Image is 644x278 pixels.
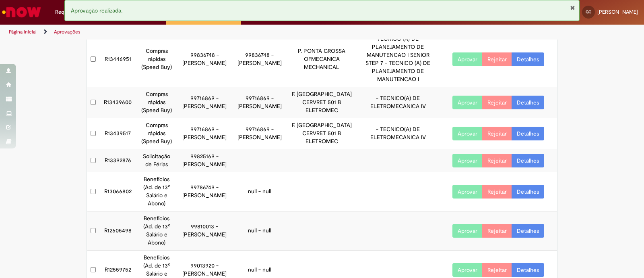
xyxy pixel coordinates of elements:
[177,149,232,172] td: 99825169 - [PERSON_NAME]
[512,52,544,66] a: Detalhes
[99,32,136,87] td: R13446951
[512,96,544,109] a: Detalhes
[482,52,512,66] button: Rejeitar
[177,172,232,211] td: 99786749 - [PERSON_NAME]
[452,96,483,109] button: Aprovar
[482,96,512,109] button: Rejeitar
[452,263,483,277] button: Aprovar
[482,185,512,199] button: Rejeitar
[512,127,544,140] a: Detalhes
[232,118,287,149] td: 99716869 - [PERSON_NAME]
[55,8,83,16] span: Requisições
[287,118,357,149] td: F. [GEOGRAPHIC_DATA] CERVRET 501 B ELETROMEC
[287,87,357,118] td: F. [GEOGRAPHIC_DATA] CERVRET 501 B ELETROMEC
[452,224,483,238] button: Aprovar
[512,185,544,199] a: Detalhes
[452,52,483,66] button: Aprovar
[482,127,512,140] button: Rejeitar
[232,87,287,118] td: 99716869 - [PERSON_NAME]
[1,4,42,20] img: ServiceNow
[177,211,232,251] td: 99810013 - [PERSON_NAME]
[136,32,177,87] td: Compras rápidas (Speed Buy)
[482,154,512,167] button: Rejeitar
[136,149,177,172] td: Solicitação de Férias
[232,172,287,211] td: null - null
[136,172,177,211] td: Benefícios (Ad. de 13º Salário e Abono)
[177,32,232,87] td: 99836748 - [PERSON_NAME]
[512,154,544,167] a: Detalhes
[357,32,440,87] td: TECNICO (A) DE PLANEJAMENTO DE MANUTENCAO I SENIOR STEP 7 - TECNICO (A) DE PLANEJAMENTO DE MANUTE...
[232,32,287,87] td: 99836748 - [PERSON_NAME]
[99,172,136,211] td: R13066802
[287,32,357,87] td: P. PONTA GROSSA OFMECANICA MECHANICAL
[232,211,287,251] td: null - null
[586,9,591,15] span: GC
[99,149,136,172] td: R13392876
[136,87,177,118] td: Compras rápidas (Speed Buy)
[71,7,122,14] span: Aprovação realizada.
[452,154,483,167] button: Aprovar
[597,8,638,15] span: [PERSON_NAME]
[136,118,177,149] td: Compras rápidas (Speed Buy)
[452,127,483,140] button: Aprovar
[99,211,136,251] td: R12605498
[357,118,440,149] td: - TECNICO(A) DE ELETROMECANICA IV
[452,185,483,199] button: Aprovar
[512,224,544,238] a: Detalhes
[9,29,37,35] a: Página inicial
[99,87,136,118] td: R13439600
[136,211,177,251] td: Benefícios (Ad. de 13º Salário e Abono)
[357,87,440,118] td: - TECNICO(A) DE ELETROMECANICA IV
[177,118,232,149] td: 99716869 - [PERSON_NAME]
[482,263,512,277] button: Rejeitar
[177,87,232,118] td: 99716869 - [PERSON_NAME]
[54,29,80,35] a: Aprovações
[482,224,512,238] button: Rejeitar
[99,118,136,149] td: R13439517
[6,25,423,40] ul: Trilhas de página
[570,4,575,11] button: Fechar Notificação
[512,263,544,277] a: Detalhes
